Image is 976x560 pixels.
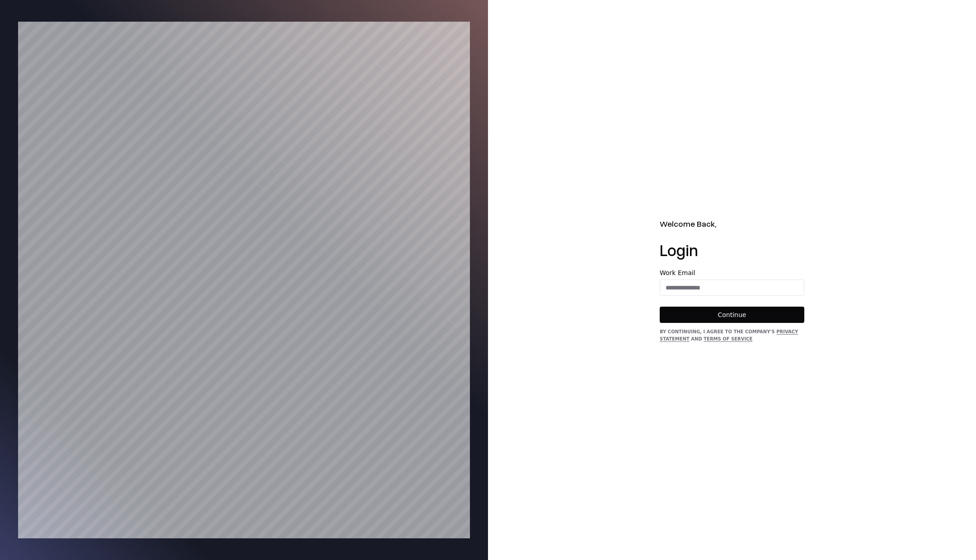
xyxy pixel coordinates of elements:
[660,270,804,276] label: Work Email
[660,241,804,259] h1: Login
[704,336,752,341] a: Terms of Service
[660,307,804,323] button: Continue
[660,329,798,341] a: Privacy Statement
[660,328,804,343] div: By continuing, I agree to the Company's and
[660,218,804,230] h2: Welcome Back,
